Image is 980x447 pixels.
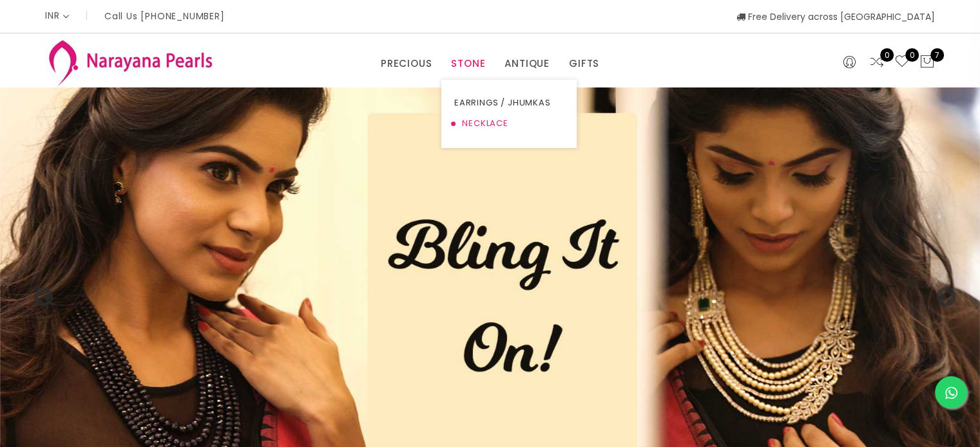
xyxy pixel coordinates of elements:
a: STONE [451,54,485,73]
a: PRECIOUS [381,54,432,73]
a: 0 [869,54,885,71]
a: GIFTS [569,54,599,73]
p: Call Us [PHONE_NUMBER] [104,12,225,21]
a: EARRINGS / JHUMKAS [454,93,564,113]
span: Free Delivery across [GEOGRAPHIC_DATA] [736,10,935,23]
a: 0 [894,54,910,71]
span: 7 [930,48,944,62]
a: NECKLACE [454,113,564,134]
button: Previous [32,287,45,300]
span: 0 [880,48,894,62]
button: 7 [919,54,935,71]
button: Next [935,287,948,300]
a: ANTIQUE [504,54,550,73]
span: 0 [905,48,919,62]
